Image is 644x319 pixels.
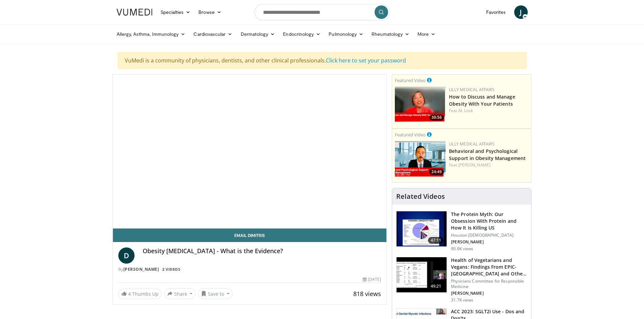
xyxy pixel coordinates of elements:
p: Physicians Committee for Responsible Medicine [451,278,527,289]
a: Email Dimitris [113,229,387,242]
a: 30:56 [395,87,446,122]
a: How to Discuss and Manage Obesity With Your Patients [449,94,515,107]
a: Favorites [482,5,510,19]
h3: The Protein Myth: Our Obsession With Protein and How It Is Killing US [451,211,527,231]
p: 31.7K views [451,297,473,303]
button: Save to [198,288,233,299]
h4: Obesity [MEDICAL_DATA] - What is the Evidence? [143,247,381,255]
small: Featured Video [395,132,426,138]
video-js: Video Player [113,75,387,229]
span: 49:21 [428,283,444,290]
h3: Health of Vegetarians and Vegans: Findings From EPIC-[GEOGRAPHIC_DATA] and Othe… [451,257,527,277]
a: [PERSON_NAME] [458,162,491,168]
div: Feat. [449,162,528,168]
a: Cardiovascular [189,27,236,41]
a: 49:21 Health of Vegetarians and Vegans: Findings From EPIC-[GEOGRAPHIC_DATA] and Othe… Physicians... [396,257,527,303]
div: Feat. [449,108,528,114]
img: b7b8b05e-5021-418b-a89a-60a270e7cf82.150x105_q85_crop-smart_upscale.jpg [397,211,447,246]
a: Endocrinology [279,27,325,41]
a: 2 Videos [160,267,183,272]
span: 47:11 [428,237,444,244]
a: 4 Thumbs Up [118,289,162,299]
small: Featured Video [395,77,426,83]
span: 30:56 [429,114,444,121]
p: [PERSON_NAME] [451,239,527,245]
a: Pulmonology [325,27,367,41]
a: 47:11 The Protein Myth: Our Obsession With Protein and How It Is Killing US Houston [DEMOGRAPHIC_... [396,211,527,251]
p: 90.6K views [451,246,473,251]
div: [DATE] [363,276,381,283]
a: Dermatology [237,27,279,41]
button: Share [164,288,196,299]
img: VuMedi Logo [117,9,152,16]
a: J [514,5,528,19]
div: By [118,266,381,272]
a: M. Look [458,108,473,113]
span: 818 views [353,290,381,298]
a: Lilly Medical Affairs [449,141,495,147]
a: Rheumatology [367,27,413,41]
a: Browse [194,5,225,19]
img: 606f2b51-b844-428b-aa21-8c0c72d5a896.150x105_q85_crop-smart_upscale.jpg [397,257,447,292]
span: 24:49 [429,169,444,175]
a: Lilly Medical Affairs [449,87,495,92]
input: Search topics, interventions [255,4,390,20]
a: Click here to set your password [326,57,406,64]
a: [PERSON_NAME] [123,266,159,272]
h4: Related Videos [396,192,445,201]
p: [PERSON_NAME] [451,291,527,296]
img: ba3304f6-7838-4e41-9c0f-2e31ebde6754.png.150x105_q85_crop-smart_upscale.png [395,141,446,177]
div: VuMedi is a community of physicians, dentists, and other clinical professionals. [118,52,527,69]
a: More [413,27,439,41]
a: D [118,247,135,264]
a: Behavioral and Psychological Support in Obesity Management [449,148,526,161]
span: 4 [128,291,131,297]
img: c98a6a29-1ea0-4bd5-8cf5-4d1e188984a7.png.150x105_q85_crop-smart_upscale.png [395,87,446,122]
a: Allergy, Asthma, Immunology [113,27,190,41]
a: Specialties [157,5,195,19]
p: Houston [DEMOGRAPHIC_DATA] [451,233,527,238]
a: 24:49 [395,141,446,177]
